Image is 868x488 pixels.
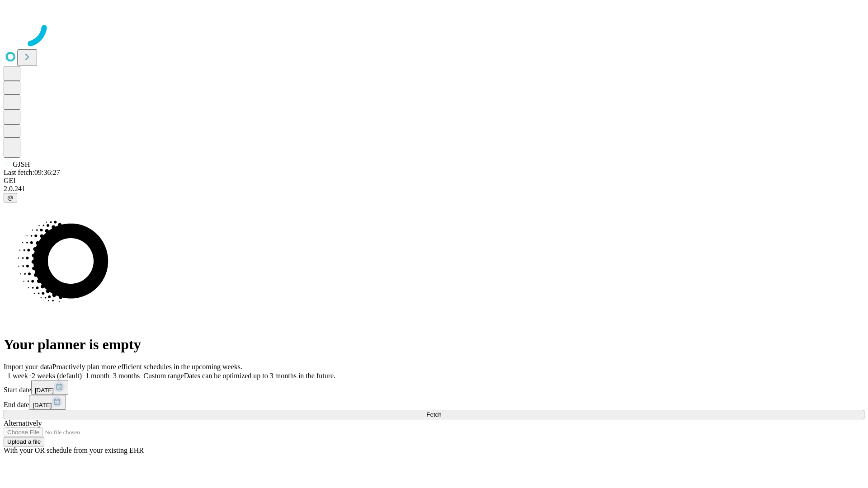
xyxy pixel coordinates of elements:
[4,437,44,446] button: Upload a file
[426,411,441,418] span: Fetch
[4,336,864,353] h1: Your planner is empty
[7,194,14,201] span: @
[113,372,140,380] span: 3 months
[7,372,28,380] span: 1 week
[85,372,109,380] span: 1 month
[4,446,144,454] span: With your OR schedule from your existing EHR
[4,363,52,371] span: Import your data
[33,402,52,408] span: [DATE]
[4,177,864,185] div: GEI
[4,380,864,395] div: Start date
[184,372,335,380] span: Dates can be optimized up to 3 months in the future.
[52,363,242,371] span: Proactively plan more efficient schedules in the upcoming weeks.
[4,419,42,427] span: Alternatively
[4,193,17,202] button: @
[29,395,66,410] button: [DATE]
[35,387,54,394] span: [DATE]
[4,169,60,176] span: Last fetch: 09:36:27
[32,372,82,380] span: 2 weeks (default)
[4,395,864,410] div: End date
[4,185,864,193] div: 2.0.241
[13,160,30,168] span: GJSH
[143,372,184,380] span: Custom range
[31,380,68,395] button: [DATE]
[4,410,864,419] button: Fetch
